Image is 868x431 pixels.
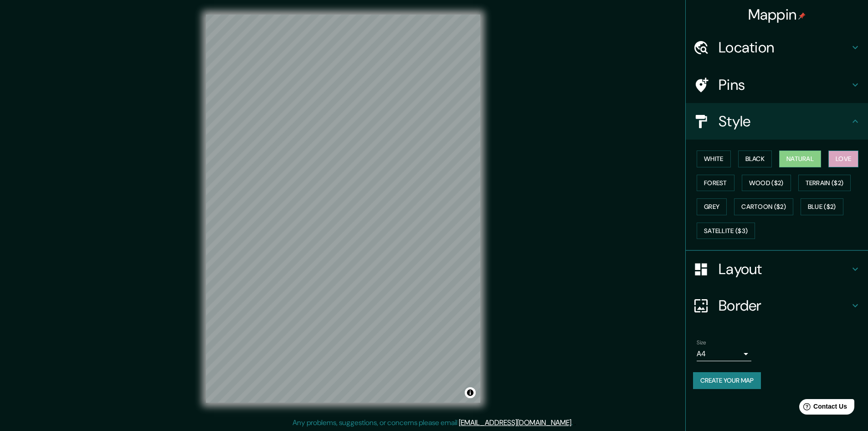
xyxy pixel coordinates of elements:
[693,372,761,389] button: Create your map
[686,103,868,140] div: Style
[719,38,850,57] h4: Location
[574,417,576,428] div: .
[719,296,850,315] h4: Border
[697,198,727,215] button: Grey
[697,223,755,239] button: Satellite ($3)
[828,151,858,167] button: Love
[697,175,734,192] button: Forest
[798,175,851,192] button: Terrain ($2)
[697,151,731,167] button: White
[798,12,806,20] img: pin-icon.png
[686,251,868,287] div: Layout
[801,198,843,215] button: Blue ($2)
[742,175,791,192] button: Wood ($2)
[293,417,573,428] p: Any problems, suggestions, or concerns please email .
[686,287,868,324] div: Border
[459,418,571,427] a: [EMAIL_ADDRESS][DOMAIN_NAME]
[206,15,480,403] canvas: Map
[697,339,706,347] label: Size
[748,5,806,24] h4: Mappin
[697,347,751,361] div: A4
[719,260,850,278] h4: Layout
[686,29,868,66] div: Location
[719,112,850,130] h4: Style
[465,387,476,398] button: Toggle attribution
[779,151,821,167] button: Natural
[787,395,858,421] iframe: Help widget launcher
[573,417,574,428] div: .
[686,67,868,103] div: Pins
[719,76,850,94] h4: Pins
[734,198,793,215] button: Cartoon ($2)
[738,151,772,167] button: Black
